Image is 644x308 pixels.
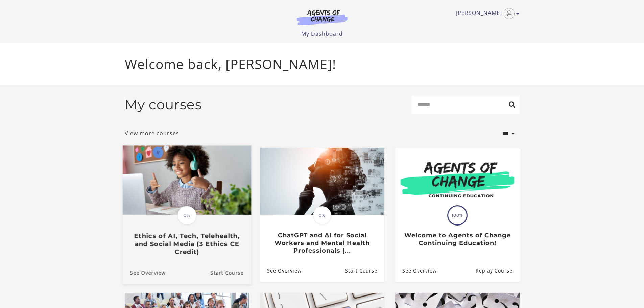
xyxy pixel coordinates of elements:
[475,260,519,282] a: Welcome to Agents of Change Continuing Education!: Resume Course
[395,260,437,282] a: Welcome to Agents of Change Continuing Education!: See Overview
[125,129,179,137] a: View more courses
[301,30,343,38] a: My Dashboard
[267,232,377,255] h3: ChatGPT and AI for Social Workers and Mental Health Professionals (...
[122,261,165,284] a: Ethics of AI, Tech, Telehealth, and Social Media (3 Ethics CE Credit): See Overview
[210,261,251,284] a: Ethics of AI, Tech, Telehealth, and Social Media (3 Ethics CE Credit): Resume Course
[456,8,516,19] a: Toggle menu
[290,9,355,25] img: Agents of Change Logo
[130,232,243,256] h3: Ethics of AI, Tech, Telehealth, and Social Media (3 Ethics CE Credit)
[125,54,520,74] p: Welcome back, [PERSON_NAME]!
[313,206,331,224] span: 0%
[345,260,384,282] a: ChatGPT and AI for Social Workers and Mental Health Professionals (...: Resume Course
[260,260,302,282] a: ChatGPT and AI for Social Workers and Mental Health Professionals (...: See Overview
[177,206,196,225] span: 0%
[402,232,512,247] h3: Welcome to Agents of Change Continuing Education!
[448,206,467,224] span: 100%
[125,97,202,113] h2: My courses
